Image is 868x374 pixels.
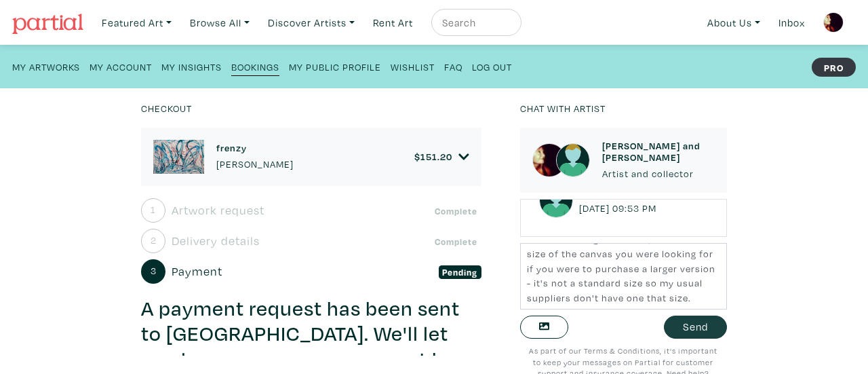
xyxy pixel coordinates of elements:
h6: [PERSON_NAME] and [PERSON_NAME] [602,140,715,164]
button: Send [664,316,727,339]
img: avatar.png [556,143,590,177]
a: My Public Profile [289,57,381,75]
span: Complete [431,235,481,248]
small: Chat with artist [520,102,606,115]
span: Pending [439,265,481,279]
a: My Account [90,57,152,75]
span: Delivery details [172,231,260,250]
small: Checkout [141,102,192,115]
img: phpThumb.php [153,140,204,174]
a: frenzy [PERSON_NAME] [216,142,294,171]
a: Wishlist [391,57,435,75]
small: Surakshitha [DATE] 09:53 PM [579,187,660,216]
p: Artist and collector [602,166,715,181]
a: Featured Art [96,9,178,37]
small: Bookings [231,60,279,73]
a: Bookings [231,57,279,76]
a: My Insights [161,57,222,75]
a: Rent Art [367,9,419,37]
small: FAQ [444,60,462,73]
small: My Account [90,60,152,73]
a: Log Out [472,57,512,75]
small: My Artworks [12,60,80,73]
p: [PERSON_NAME] [216,157,294,172]
span: Complete [431,204,481,218]
small: 1 [151,205,156,214]
h6: frenzy [216,142,294,153]
small: My Insights [161,60,222,73]
small: Wishlist [391,60,435,73]
a: Discover Artists [262,9,361,37]
span: Artwork request [172,201,264,219]
h6: $ [414,151,452,162]
a: Inbox [772,9,811,37]
a: About Us [701,9,766,37]
span: Payment [172,262,222,280]
small: 3 [151,266,157,276]
small: Log Out [472,60,512,73]
a: $151.20 [414,151,469,163]
span: 151.20 [420,150,452,163]
img: avatar.png [539,184,573,218]
small: My Public Profile [289,60,381,73]
a: My Artworks [12,57,80,75]
small: 2 [151,236,157,245]
a: FAQ [444,57,462,75]
img: phpThumb.php [823,12,844,33]
input: Search [441,14,509,31]
a: Browse All [184,9,256,37]
img: phpThumb.php [532,143,566,177]
strong: PRO [812,58,856,77]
